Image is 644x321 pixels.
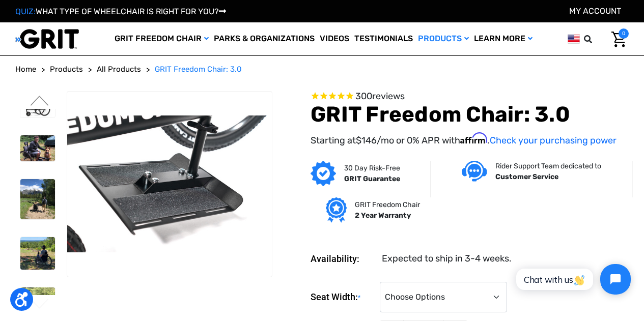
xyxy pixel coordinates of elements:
span: Products [50,65,83,74]
h1: GRIT Freedom Chair: 3.0 [311,102,629,127]
img: GRIT Freedom Chair: 3.0 [20,179,55,219]
dd: Expected to ship in 3-4 weeks. [382,252,512,266]
a: Check your purchasing power - Learn more about Affirm Financing (opens in modal) [490,135,617,146]
span: 300 reviews [355,91,405,102]
img: Grit freedom [326,197,347,223]
a: GRIT Freedom Chair: 3.0 [155,64,242,75]
p: Starting at /mo or 0% APR with . [311,133,629,148]
a: GRIT Freedom Chair [112,22,211,55]
img: GRIT All-Terrain Wheelchair and Mobility Equipment [15,28,79,49]
span: $146 [356,135,377,146]
img: Customer service [462,161,487,182]
img: us.png [568,33,580,45]
span: Rated 4.6 out of 5 stars 300 reviews [311,91,629,102]
a: Home [15,64,36,75]
a: QUIZ:WHAT TYPE OF WHEELCHAIR IS RIGHT FOR YOU? [15,7,226,16]
a: Cart with 0 items [604,28,629,50]
strong: Customer Service [495,172,558,181]
button: Go to slide 1 of 3 [29,299,50,311]
strong: 2 Year Warranty [355,211,411,220]
label: Seat Width: [311,282,375,313]
span: 0 [619,28,629,39]
a: Products [415,22,471,55]
a: All Products [97,64,141,75]
span: reviews [372,91,405,102]
img: GRIT Freedom Chair: 3.0 [67,115,272,252]
img: GRIT Freedom Chair: 3.0 [20,135,55,161]
img: Cart [611,32,626,47]
a: Parks & Organizations [211,22,317,55]
input: Search [589,28,604,50]
a: Products [50,64,83,75]
strong: GRIT Guarantee [344,174,400,183]
img: GRIT Freedom Chair: 3.0 [20,287,55,318]
p: 30 Day Risk-Free [344,163,400,173]
span: Home [15,65,36,74]
nav: Breadcrumb [15,64,629,75]
a: Account [569,6,621,16]
span: QUIZ: [15,7,36,16]
img: GRIT Guarantee [311,161,336,186]
span: Affirm [460,133,487,144]
p: Rider Support Team dedicated to [495,161,601,171]
span: GRIT Freedom Chair: 3.0 [155,65,242,74]
button: Go to slide 2 of 3 [29,96,50,108]
iframe: Tidio Chat [505,255,639,303]
span: All Products [97,65,141,74]
img: GRIT Freedom Chair: 3.0 [20,237,55,270]
a: Learn More [471,22,535,55]
a: Testimonials [352,22,415,55]
dt: Availability: [311,252,375,266]
p: GRIT Freedom Chair [355,199,420,210]
a: Videos [317,22,352,55]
